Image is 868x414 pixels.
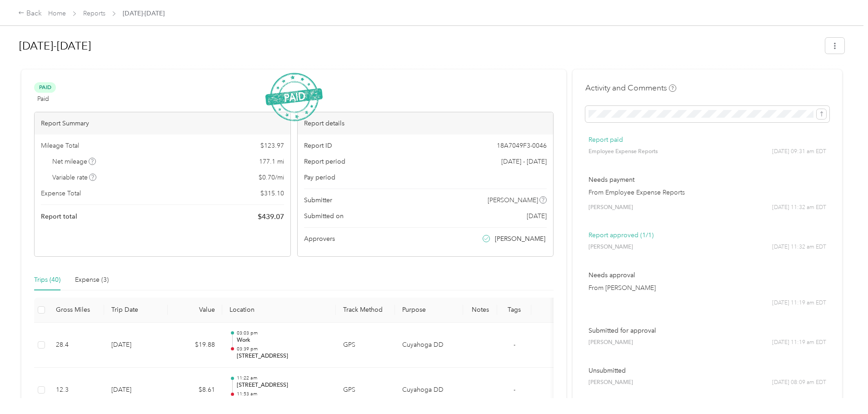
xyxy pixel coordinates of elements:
[260,141,284,150] span: $ 123.97
[589,135,826,145] p: Report paid
[237,352,329,360] p: [STREET_ADDRESS]
[18,8,42,19] div: Back
[49,323,104,368] td: 28.4
[237,330,329,336] p: 03:03 pm
[589,283,826,293] p: From [PERSON_NAME]
[589,188,826,197] p: From Employee Expense Reports
[237,336,329,344] p: Work
[19,35,819,57] h1: May-June 2025
[52,173,97,182] span: Variable rate
[772,204,826,212] span: [DATE] 11:32 am EDT
[35,112,290,135] div: Report Summary
[772,243,826,251] span: [DATE] 11:32 am EDT
[304,195,332,205] span: Submitter
[589,339,633,347] span: [PERSON_NAME]
[168,323,222,368] td: $19.88
[589,243,633,251] span: [PERSON_NAME]
[589,148,658,156] span: Employee Expense Reports
[37,94,49,104] span: Paid
[589,379,633,387] span: [PERSON_NAME]
[104,298,168,323] th: Trip Date
[772,299,826,307] span: [DATE] 11:19 am EDT
[237,391,329,397] p: 11:53 am
[772,339,826,347] span: [DATE] 11:19 am EDT
[336,298,395,323] th: Track Method
[497,298,531,323] th: Tags
[488,195,538,205] span: [PERSON_NAME]
[48,10,66,17] a: Home
[304,211,344,221] span: Submitted on
[514,341,515,349] span: -
[395,323,463,368] td: Cuyahoga DD
[304,157,345,166] span: Report period
[34,275,60,285] div: Trips (40)
[41,141,79,150] span: Mileage Total
[168,368,222,413] td: $8.61
[395,298,463,323] th: Purpose
[49,368,104,413] td: 12.3
[265,73,323,121] img: PaidStamp
[75,275,109,285] div: Expense (3)
[585,82,676,94] h4: Activity and Comments
[34,82,56,93] span: Paid
[514,386,515,394] span: -
[501,157,547,166] span: [DATE] - [DATE]
[258,211,284,222] span: $ 439.07
[237,346,329,352] p: 03:39 pm
[497,141,547,150] span: 18A7049F3-0046
[222,298,336,323] th: Location
[772,379,826,387] span: [DATE] 08:09 am EDT
[104,323,168,368] td: [DATE]
[49,298,104,323] th: Gross Miles
[589,204,633,212] span: [PERSON_NAME]
[104,368,168,413] td: [DATE]
[41,189,81,198] span: Expense Total
[336,368,395,413] td: GPS
[589,270,826,280] p: Needs approval
[237,381,329,389] p: [STREET_ADDRESS]
[589,326,826,335] p: Submitted for approval
[495,234,545,244] span: [PERSON_NAME]
[589,175,826,185] p: Needs payment
[589,366,826,375] p: Unsubmitted
[527,211,547,221] span: [DATE]
[41,212,77,221] span: Report total
[304,173,335,182] span: Pay period
[259,157,284,166] span: 177.1 mi
[260,189,284,198] span: $ 315.10
[463,298,497,323] th: Notes
[259,173,284,182] span: $ 0.70 / mi
[83,10,105,17] a: Reports
[123,9,165,18] span: [DATE]-[DATE]
[168,298,222,323] th: Value
[336,323,395,368] td: GPS
[298,112,554,135] div: Report details
[237,375,329,381] p: 11:22 am
[589,230,826,240] p: Report approved (1/1)
[304,234,335,244] span: Approvers
[304,141,332,150] span: Report ID
[237,397,329,405] p: Work
[395,368,463,413] td: Cuyahoga DD
[52,157,96,166] span: Net mileage
[772,148,826,156] span: [DATE] 09:31 am EDT
[817,363,868,414] iframe: Everlance-gr Chat Button Frame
